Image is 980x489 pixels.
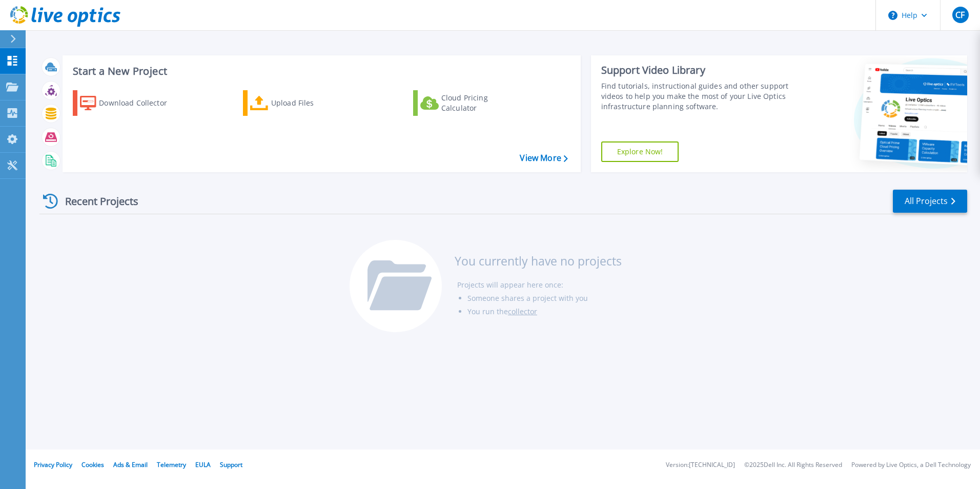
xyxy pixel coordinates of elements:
span: CF [955,11,965,19]
h3: Start a New Project [73,66,567,77]
h3: You currently have no projects [455,255,622,267]
a: Upload Files [243,90,357,116]
a: Cloud Pricing Calculator [413,90,527,116]
a: View More [520,153,567,163]
a: All Projects [893,190,967,213]
div: Upload Files [271,93,353,113]
div: Recent Projects [39,189,152,214]
a: Explore Now! [601,141,679,162]
a: EULA [195,460,211,469]
a: Privacy Policy [34,460,72,469]
li: Version: [TECHNICAL_ID] [666,462,735,468]
li: Projects will appear here once: [457,278,622,292]
div: Find tutorials, instructional guides and other support videos to help you make the most of your L... [601,81,793,112]
a: Telemetry [157,460,186,469]
a: Support [220,460,242,469]
li: © 2025 Dell Inc. All Rights Reserved [744,462,842,468]
li: Powered by Live Optics, a Dell Technology [851,462,971,468]
li: You run the [467,305,622,318]
a: Cookies [81,460,104,469]
div: Cloud Pricing Calculator [441,93,523,113]
div: Support Video Library [601,64,793,77]
a: Download Collector [73,90,187,116]
a: collector [508,307,537,316]
div: Download Collector [99,93,181,113]
li: Someone shares a project with you [467,292,622,305]
a: Ads & Email [113,460,148,469]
